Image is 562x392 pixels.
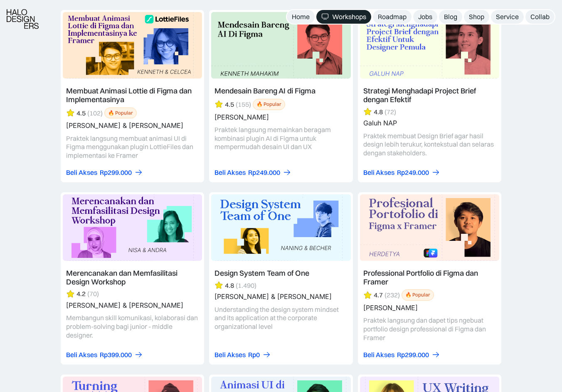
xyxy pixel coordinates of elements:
div: Beli Akses [214,168,246,177]
a: Jobs [413,10,437,24]
div: Shop [469,12,484,21]
div: Rp299.000 [100,168,132,177]
div: Beli Akses [363,350,394,359]
div: Rp0 [248,350,260,359]
div: Rp399.000 [100,350,132,359]
a: Workshops [316,10,371,24]
div: Roadmap [378,12,407,21]
div: Beli Akses [66,168,97,177]
div: Beli Akses [214,350,246,359]
div: Beli Akses [66,350,97,359]
a: Beli AksesRp249.000 [214,168,291,177]
div: Jobs [418,12,432,21]
a: Beli AksesRp299.000 [363,350,440,359]
a: Roadmap [373,10,412,24]
a: Beli AksesRp399.000 [66,350,143,359]
div: Beli Akses [363,168,394,177]
div: Home [292,12,310,21]
div: Rp299.000 [397,350,429,359]
a: Blog [439,10,462,24]
div: Collab [530,12,550,21]
a: Collab [525,10,555,24]
a: Home [287,10,315,24]
div: Workshops [332,12,366,21]
div: Rp249.000 [397,168,429,177]
a: Beli AksesRp249.000 [363,168,440,177]
a: Shop [464,10,489,24]
div: Service [496,12,519,21]
a: Beli AksesRp299.000 [66,168,143,177]
a: Beli AksesRp0 [214,350,271,359]
a: Service [491,10,524,24]
div: Rp249.000 [248,168,280,177]
div: Blog [444,12,457,21]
